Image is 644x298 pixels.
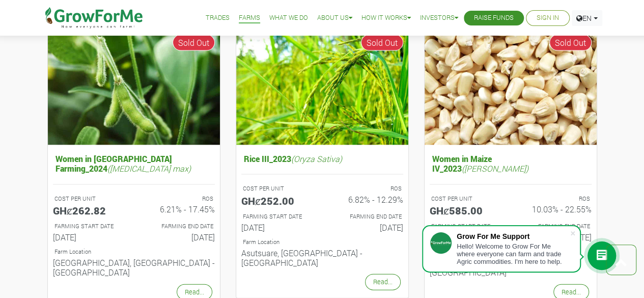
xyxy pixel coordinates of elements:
a: Raise Funds [474,13,514,23]
p: ROS [520,195,590,203]
h6: [DATE] [330,223,403,232]
a: Investors [420,13,458,23]
p: FARMING END DATE [143,222,213,231]
a: Farms [239,13,260,23]
a: Read... [365,274,401,290]
h6: Asutsuare, [GEOGRAPHIC_DATA] - [GEOGRAPHIC_DATA] [241,248,403,267]
p: FARMING END DATE [520,222,590,231]
p: FARMING START DATE [431,222,501,231]
h5: GHȼ262.82 [53,204,126,216]
h6: [DATE] [241,223,315,232]
a: EN [572,10,602,26]
a: Sign In [537,13,559,23]
img: growforme image [236,30,408,145]
img: growforme image [425,30,597,145]
img: growforme image [48,30,220,145]
h5: Women in Maize IV_2023 [430,151,592,176]
h5: Women in [GEOGRAPHIC_DATA] Farming_2024 [53,151,215,176]
p: COST PER UNIT [54,195,125,203]
h6: 6.82% - 12.29% [330,195,403,204]
div: Hello! Welcome to Grow For Me where everyone can farm and trade Agric commodities. I'm here to help. [457,242,570,265]
h6: [DATE] [142,232,215,242]
h6: [GEOGRAPHIC_DATA], [GEOGRAPHIC_DATA] - [GEOGRAPHIC_DATA] [53,258,215,277]
span: Sold Out [361,35,403,51]
p: FARMING START DATE [54,222,125,231]
a: How it Works [361,13,411,23]
h6: [DATE] [53,232,126,242]
div: Grow For Me Support [457,232,570,240]
h6: Ejura, [GEOGRAPHIC_DATA] - [GEOGRAPHIC_DATA] [430,258,592,277]
p: ROS [143,195,213,203]
p: Location of Farm [243,238,402,247]
h5: GHȼ585.00 [430,204,503,216]
i: ([MEDICAL_DATA] max) [107,163,191,174]
p: FARMING END DATE [331,212,402,221]
p: Location of Farm [54,248,213,256]
i: ([PERSON_NAME]) [462,163,528,174]
p: FARMING START DATE [243,212,313,221]
a: Trades [206,13,230,23]
span: Sold Out [173,35,215,51]
span: Sold Out [549,35,592,51]
p: COST PER UNIT [243,184,313,193]
h6: 6.21% - 17.45% [142,204,215,214]
p: COST PER UNIT [431,195,501,203]
i: (Oryza Sativa) [291,153,342,164]
h6: 10.03% - 22.55% [518,204,592,214]
a: What We Do [269,13,308,23]
h5: GHȼ252.00 [241,195,315,207]
a: About Us [317,13,352,23]
h5: Rice III_2023 [241,151,403,166]
p: ROS [331,184,402,193]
